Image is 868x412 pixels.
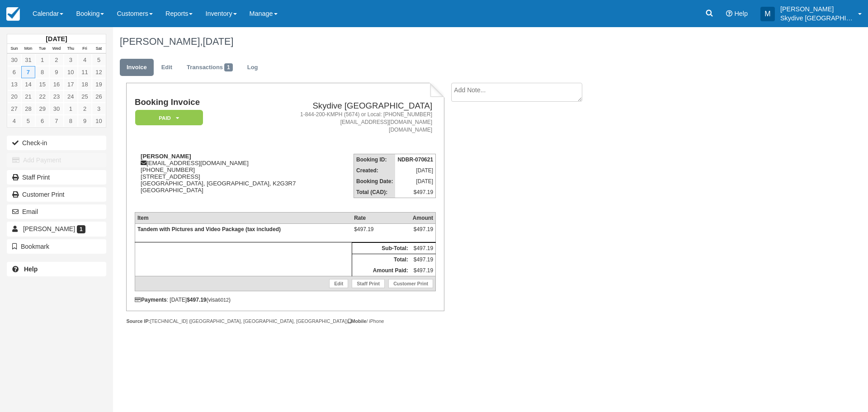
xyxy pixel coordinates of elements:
[7,78,21,90] a: 13
[141,153,191,160] strong: [PERSON_NAME]
[354,154,396,166] th: Booking ID:
[78,90,92,103] a: 25
[413,226,433,240] div: $497.19
[348,318,367,324] strong: Mobile
[35,103,49,115] a: 29
[49,44,63,54] th: Wed
[120,59,154,76] a: Invoice
[726,10,732,17] i: Help
[135,297,167,303] strong: Payments
[64,54,78,66] a: 3
[78,103,92,115] a: 2
[155,59,179,76] a: Edit
[354,176,396,187] th: Booking Date:
[35,115,49,127] a: 6
[21,103,35,115] a: 28
[241,59,265,76] a: Log
[126,318,444,325] div: [TECHNICAL_ID] ([GEOGRAPHIC_DATA], [GEOGRAPHIC_DATA], [GEOGRAPHIC_DATA]) / iPhone
[24,265,38,273] b: Help
[21,44,35,54] th: Mon
[78,54,92,66] a: 4
[120,36,757,47] h1: [PERSON_NAME],
[410,254,436,265] td: $497.19
[395,176,435,187] td: [DATE]
[180,59,240,76] a: Transactions1
[135,212,352,223] th: Item
[92,115,106,127] a: 10
[35,66,49,78] a: 8
[7,90,21,103] a: 20
[352,223,410,242] td: $497.19
[64,103,78,115] a: 1
[7,239,106,254] button: Bookmark
[410,212,436,223] th: Amount
[78,44,92,54] th: Fri
[64,115,78,127] a: 8
[35,54,49,66] a: 1
[126,318,150,324] strong: Source IP:
[137,226,281,232] strong: Tandem with Pictures and Video Package (tax included)
[21,66,35,78] a: 7
[135,110,203,126] em: Paid
[135,109,200,126] a: Paid
[780,14,853,23] p: Skydive [GEOGRAPHIC_DATA]
[49,66,63,78] a: 9
[7,103,21,115] a: 27
[6,7,20,21] img: checkfront-main-nav-mini-logo.png
[78,66,92,78] a: 11
[329,279,348,288] a: Edit
[35,90,49,103] a: 22
[64,78,78,90] a: 17
[352,265,410,276] th: Amount Paid:
[21,90,35,103] a: 21
[135,98,296,107] h1: Booking Invoice
[300,111,432,134] address: 1-844-200-KMPH (5674) or Local: [PHONE_NUMBER] [EMAIL_ADDRESS][DOMAIN_NAME] [DOMAIN_NAME]
[92,66,106,78] a: 12
[7,222,106,236] a: [PERSON_NAME] 1
[7,136,106,150] button: Check-in
[35,44,49,54] th: Tue
[21,54,35,66] a: 31
[92,103,106,115] a: 3
[7,115,21,127] a: 4
[395,165,435,176] td: [DATE]
[78,115,92,127] a: 9
[135,153,296,205] div: [EMAIL_ADDRESS][DOMAIN_NAME] [PHONE_NUMBER] [STREET_ADDRESS] [GEOGRAPHIC_DATA], [GEOGRAPHIC_DATA]...
[23,225,75,232] span: [PERSON_NAME]
[352,279,385,288] a: Staff Print
[49,90,63,103] a: 23
[410,265,436,276] td: $497.19
[410,242,436,254] td: $497.19
[21,115,35,127] a: 5
[78,78,92,90] a: 18
[734,10,748,17] span: Help
[397,156,433,163] strong: NDBR-070621
[218,297,229,303] small: 6012
[352,242,410,254] th: Sub-Total:
[46,35,67,43] strong: [DATE]
[64,90,78,103] a: 24
[7,204,106,219] button: Email
[300,101,432,111] h2: Skydive [GEOGRAPHIC_DATA]
[203,36,233,47] span: [DATE]
[7,262,106,276] a: Help
[7,44,21,54] th: Sun
[7,170,106,185] a: Staff Print
[135,297,436,303] div: : [DATE] (visa )
[49,115,63,127] a: 7
[7,153,106,167] button: Add Payment
[780,5,853,14] p: [PERSON_NAME]
[92,90,106,103] a: 26
[92,44,106,54] th: Sat
[21,78,35,90] a: 14
[77,225,85,233] span: 1
[354,187,396,198] th: Total (CAD):
[92,54,106,66] a: 5
[354,165,396,176] th: Created:
[352,254,410,265] th: Total:
[7,187,106,202] a: Customer Print
[49,103,63,115] a: 30
[187,297,206,303] strong: $497.19
[760,7,775,21] div: M
[64,66,78,78] a: 10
